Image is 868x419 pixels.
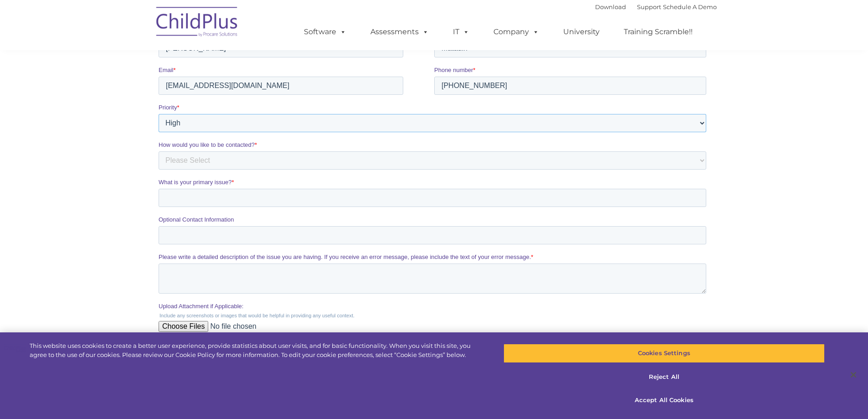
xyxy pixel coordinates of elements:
a: Training Scramble!! [615,23,702,41]
button: Close [843,365,863,385]
button: Accept All Cookies [503,391,825,410]
span: Phone number [276,90,314,97]
a: IT [444,23,478,41]
a: Schedule A Demo [663,3,717,10]
a: Assessments [361,23,438,41]
a: Support [637,3,661,10]
button: Reject All [503,367,825,387]
span: Last name [276,53,303,60]
a: Download [595,3,626,10]
button: Cookies Settings [503,344,825,363]
a: University [554,23,609,41]
font: | [595,3,717,10]
a: Software [295,23,355,41]
a: Company [484,23,548,41]
div: This website uses cookies to create a better user experience, provide statistics about user visit... [30,341,478,359]
img: ChildPlus by Procare Solutions [152,0,243,46]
